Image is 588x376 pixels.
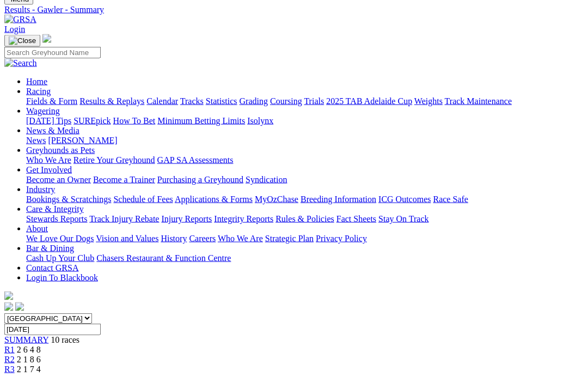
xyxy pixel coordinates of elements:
a: Who We Are [26,155,71,165]
a: Syndication [246,175,287,184]
a: How To Bet [113,116,156,125]
span: 2 6 4 8 [17,345,41,354]
span: 2 1 7 4 [17,365,41,374]
a: Chasers Restaurant & Function Centre [96,253,231,263]
a: Industry [26,185,55,194]
a: Purchasing a Greyhound [157,175,243,184]
a: R2 [4,355,15,364]
a: History [161,234,187,243]
a: Track Injury Rebate [89,214,159,223]
a: Careers [189,234,216,243]
a: Track Maintenance [445,96,512,106]
img: twitter.svg [15,302,24,311]
a: Bookings & Scratchings [26,195,111,204]
a: Coursing [270,96,302,106]
a: We Love Our Dogs [26,234,94,243]
div: About [26,234,584,244]
a: Contact GRSA [26,263,78,272]
a: SUMMARY [4,335,48,344]
a: Fields & Form [26,96,77,106]
a: Vision and Values [96,234,158,243]
a: Retire Your Greyhound [73,155,155,165]
div: Bar & Dining [26,253,584,263]
a: Calendar [146,96,178,106]
a: Weights [414,96,443,106]
a: News [26,136,46,145]
a: Privacy Policy [316,234,367,243]
a: Integrity Reports [214,214,273,223]
input: Select date [4,324,101,335]
img: facebook.svg [4,302,13,311]
a: Results - Gawler - Summary [4,5,584,15]
a: Minimum Betting Limits [157,116,245,125]
a: Stewards Reports [26,214,87,223]
a: Tracks [180,96,204,106]
a: News & Media [26,126,79,135]
a: Statistics [206,96,237,106]
img: GRSA [4,15,36,25]
a: Schedule of Fees [113,195,173,204]
a: R3 [4,365,15,374]
a: Isolynx [247,116,273,125]
div: Wagering [26,116,584,126]
img: Close [9,37,36,45]
span: 10 races [51,335,79,344]
img: logo-grsa-white.png [4,292,13,300]
a: Applications & Forms [175,195,253,204]
a: Trials [304,96,324,106]
div: News & Media [26,136,584,145]
div: Care & Integrity [26,214,584,224]
button: Toggle navigation [4,35,40,47]
a: ICG Outcomes [378,195,431,204]
a: About [26,224,48,233]
a: Fact Sheets [336,214,376,223]
a: Login [4,25,25,34]
a: Wagering [26,106,60,116]
a: MyOzChase [255,195,298,204]
a: [DATE] Tips [26,116,71,125]
div: Get Involved [26,175,584,185]
a: R1 [4,345,15,354]
a: 2025 TAB Adelaide Cup [326,96,412,106]
a: Grading [240,96,268,106]
a: Become an Owner [26,175,91,184]
div: Industry [26,195,584,204]
a: Home [26,77,47,86]
a: Results & Replays [79,96,144,106]
a: Injury Reports [161,214,212,223]
a: Greyhounds as Pets [26,145,95,155]
a: Get Involved [26,165,72,174]
a: Who We Are [218,234,263,243]
a: Breeding Information [301,195,376,204]
a: Racing [26,87,51,96]
a: [PERSON_NAME] [48,136,117,145]
a: Cash Up Your Club [26,253,94,263]
a: Login To Blackbook [26,273,98,282]
a: GAP SA Assessments [157,155,234,165]
input: Search [4,47,101,58]
img: Search [4,58,37,68]
a: Stay On Track [378,214,428,223]
a: Strategic Plan [265,234,314,243]
a: Bar & Dining [26,244,74,253]
div: Greyhounds as Pets [26,155,584,165]
a: SUREpick [73,116,111,125]
a: Race Safe [433,195,468,204]
span: 2 1 8 6 [17,355,41,364]
div: Racing [26,96,584,106]
a: Become a Trainer [93,175,155,184]
a: Care & Integrity [26,204,84,214]
img: logo-grsa-white.png [42,34,51,43]
a: Rules & Policies [275,214,334,223]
